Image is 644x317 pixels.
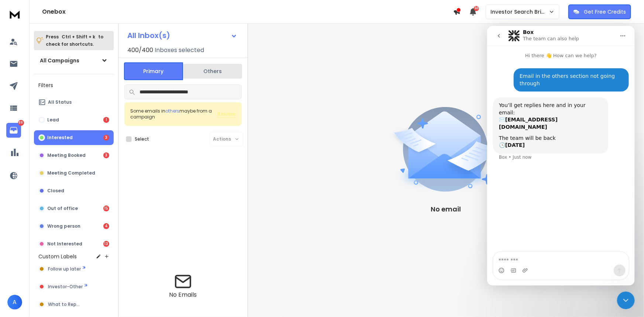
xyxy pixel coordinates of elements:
div: 1 [103,117,109,123]
h1: Onebox [42,7,453,16]
button: Investor-Other [34,279,114,294]
button: All Status [34,95,114,110]
div: 3 [103,152,109,158]
p: Wrong person [47,223,80,229]
button: Lead1 [34,113,114,127]
button: Follow up later [34,262,114,276]
label: Select [135,136,149,142]
button: Meeting Booked3 [34,148,114,163]
h3: Inboxes selected [155,46,204,55]
button: Wrong person4 [34,219,114,234]
p: No Emails [169,290,197,299]
p: Meeting Completed [47,170,95,176]
a: 88 [6,123,21,138]
iframe: Intercom live chat [617,292,635,309]
span: Investor-Other [48,284,83,290]
span: 400 / 400 [127,46,153,55]
p: Out of office [47,206,78,211]
img: logo [7,7,22,21]
button: A [7,295,22,310]
p: Lead [47,117,59,123]
p: Not Interested [47,241,82,247]
button: All Campaigns [34,53,114,68]
span: Follow up later [48,266,81,272]
h1: All Inbox(s) [127,32,170,39]
button: Closed [34,183,114,198]
button: Primary [124,62,183,80]
div: Some emails in maybe from a campaign [130,108,217,120]
div: 3 [103,135,109,141]
span: Ctrl + Shift + k [61,32,96,41]
button: Meeting Completed [34,166,114,180]
button: Out of office15 [34,201,114,216]
button: Interested3 [34,130,114,145]
p: 88 [18,120,24,126]
h3: Custom Labels [38,253,77,260]
p: Get Free Credits [584,8,626,15]
p: All Status [48,99,72,105]
button: Not Interested13 [34,237,114,251]
iframe: Intercom live chat [487,26,635,286]
span: 50 [474,6,479,11]
button: Get Free Credits [568,4,631,19]
p: Interested [47,135,73,141]
p: Closed [47,188,64,194]
h3: Filters [34,80,114,90]
h1: All Campaigns [40,57,79,64]
div: 13 [103,241,109,247]
span: What to Reply [48,302,80,307]
button: All Inbox(s) [121,28,243,43]
p: Investor Search Brillwood [490,8,549,15]
button: Others [183,63,242,79]
p: No email [431,204,461,214]
p: Press to check for shortcuts. [46,33,103,48]
span: others [165,108,179,114]
p: Meeting Booked [47,152,86,158]
div: 4 [103,223,109,229]
button: Review [217,110,236,118]
button: What to Reply [34,297,114,312]
div: 15 [103,206,109,211]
